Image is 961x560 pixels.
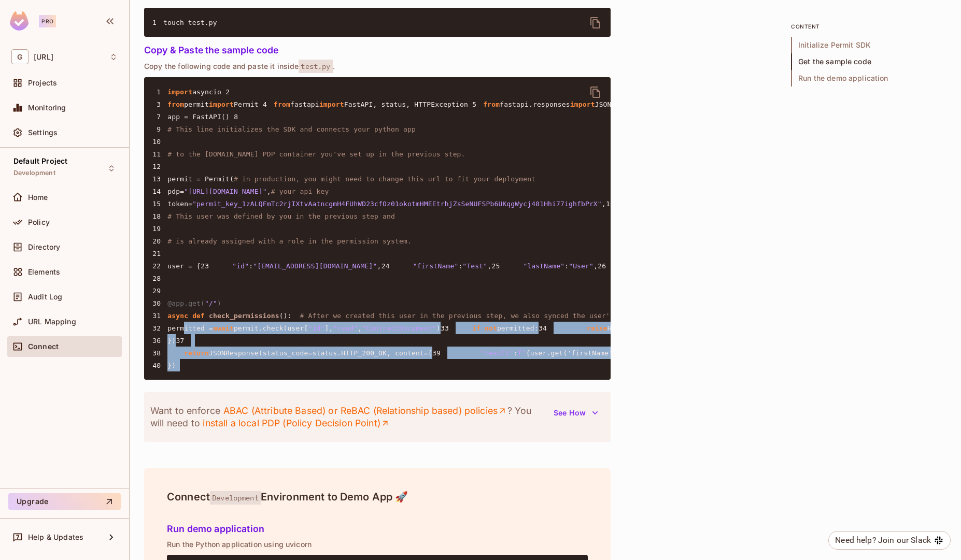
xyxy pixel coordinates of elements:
[539,323,554,334] span: 34
[344,100,468,108] span: FastAPI, status, HTTPException
[213,324,234,332] span: await
[192,312,205,320] span: def
[299,60,332,73] span: test.py
[232,262,249,270] span: "id"
[144,45,611,55] h5: Copy & Paste the sample code
[144,62,611,71] p: Copy the following code and paste it inside .
[167,150,465,158] span: # to the [DOMAIN_NAME] PDP container you've set up in the previous step.
[167,324,213,332] span: permitted =
[152,199,167,209] span: 15
[11,49,29,64] span: G
[152,137,167,147] span: 10
[413,262,459,270] span: "firstName"
[432,348,447,358] span: 39
[497,324,539,332] span: permitted:
[39,15,56,27] div: Pro
[358,324,362,332] span: ,
[487,262,491,270] span: ,
[223,405,507,417] a: ABAC (Attribute Based) or ReBAC (Relationship based) policies
[791,53,946,70] span: Get the sample code
[483,100,500,108] span: from
[279,312,292,320] span: ():
[13,169,55,177] span: Development
[201,261,216,271] span: 23
[152,99,167,110] span: 3
[500,100,570,108] span: fastapi.responses
[28,318,76,326] span: URL Mapping
[441,323,456,334] span: 33
[150,405,547,429] p: Want to enforce ? You will need to
[319,100,344,108] span: import
[333,324,358,332] span: "read"
[523,262,564,270] span: "lastName"
[192,200,602,208] span: "permit_key_1zALQFmTc2rjIXtvAatncgmH4FUhWD23cfOz01okotmHMEEtrhjZsSeNUFSPb6UKqgWycj481Hhi77ighfbPrX"
[28,193,48,202] span: Home
[28,243,60,251] span: Directory
[152,261,167,271] span: 22
[152,274,167,284] span: 28
[163,19,217,26] span: touch test.py
[167,312,188,320] span: async
[514,349,518,357] span: :
[152,18,163,28] span: 1
[167,88,192,96] span: import
[152,149,167,160] span: 11
[583,80,608,105] button: delete
[152,311,167,321] span: 31
[308,324,324,332] span: "id"
[184,188,267,195] span: "[URL][DOMAIN_NAME]"
[28,128,58,137] span: Settings
[249,262,253,270] span: :
[462,262,487,270] span: "Test"
[205,299,217,307] span: "/"
[209,100,234,108] span: import
[259,99,274,110] span: 4
[28,104,66,112] span: Monitoring
[184,349,209,357] span: return
[152,162,167,172] span: 12
[152,87,167,97] span: 1
[167,524,588,534] h5: Run demo application
[230,112,245,122] span: 8
[152,348,167,358] span: 38
[485,324,497,332] span: not
[587,324,607,332] span: raise
[564,262,569,270] span: :
[274,100,290,108] span: from
[567,349,613,357] span: 'firstName'
[217,299,221,307] span: )
[152,286,167,296] span: 29
[8,493,121,510] button: Upgrade
[570,100,595,108] span: import
[152,224,167,234] span: 19
[13,157,67,165] span: Default Project
[602,200,606,208] span: ,
[324,324,333,332] span: ],
[28,268,60,276] span: Elements
[209,312,279,320] span: check_permissions
[791,22,946,31] p: content
[598,261,613,271] span: 26
[167,175,234,183] span: permit = Permit(
[167,212,395,220] span: # This user was defined by you in the previous step and
[167,188,184,195] span: pdp=
[234,175,535,183] span: # in production, you might need to change this url to fit your deployment
[791,70,946,87] span: Run the demo application
[176,336,191,346] span: 37
[209,349,432,357] span: JSONResponse(status_code=status.HTTP_200_OK, content={
[34,53,53,61] span: Workspace: genworx.ai
[192,88,221,96] span: asyncio
[491,261,506,271] span: 25
[253,262,377,270] span: "[EMAIL_ADDRESS][DOMAIN_NAME]"
[152,211,167,222] span: 18
[290,100,319,108] span: fastapi
[167,125,416,133] span: # This line initializes the SDK and connects your python app
[167,491,588,503] h4: Connect Environment to Demo App 🚀
[518,349,526,357] span: f"
[271,188,329,195] span: # your api key
[381,261,396,271] span: 24
[362,324,436,332] span: "ContractDocument"
[203,417,390,429] a: install a local PDP (Policy Decision Point)
[221,87,236,97] span: 2
[10,11,29,31] img: SReyMgAAAABJRU5ErkJggg==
